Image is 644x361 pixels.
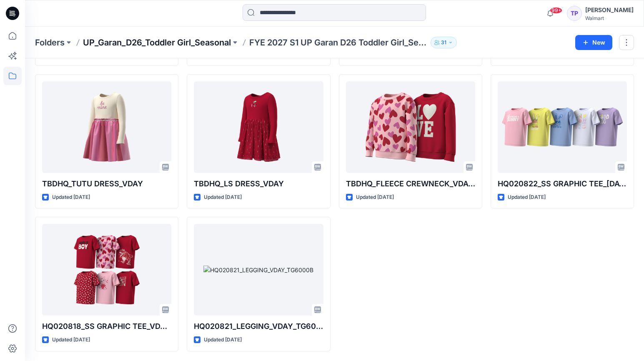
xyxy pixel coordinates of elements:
p: Updated [DATE] [52,193,90,202]
p: Updated [DATE] [356,193,394,202]
p: HQ020818_SS GRAPHIC TEE_VDAY_ST1011 [42,321,171,332]
a: TBDHQ_LS DRESS_VDAY [194,81,323,173]
a: TBDHQ_TUTU DRESS_VDAY [42,81,171,173]
p: TBDHQ_LS DRESS_VDAY [194,178,323,190]
p: 31 [441,38,446,47]
p: HQ020822_SS GRAPHIC TEE_[DATE]_ST1011 [498,178,627,190]
a: UP_Garan_D26_Toddler Girl_Seasonal [83,37,231,48]
p: FYE 2027 S1 UP Garan D26 Toddler Girl_Seasonal [249,37,427,48]
a: HQ020821_LEGGING_VDAY_TG6000B [194,224,323,316]
div: Walmart [585,15,634,21]
p: TBDHQ_FLEECE CREWNECK_VDAY_ST1039-A [346,178,475,190]
span: 99+ [550,7,562,14]
p: Updated [DATE] [508,193,546,202]
a: TBDHQ_FLEECE CREWNECK_VDAY_ST1039-A [346,81,475,173]
button: New [575,35,612,50]
a: HQ020818_SS GRAPHIC TEE_VDAY_ST1011 [42,224,171,316]
p: Updated [DATE] [204,193,242,202]
p: Updated [DATE] [204,336,242,344]
p: TBDHQ_TUTU DRESS_VDAY [42,178,171,190]
button: 31 [431,37,457,48]
a: HQ020822_SS GRAPHIC TEE_EASTER_ST1011 [498,81,627,173]
p: Updated [DATE] [52,336,90,344]
div: TP [567,6,582,21]
p: HQ020821_LEGGING_VDAY_TG6000B [194,321,323,332]
a: Folders [35,37,65,48]
div: [PERSON_NAME] [585,5,634,15]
